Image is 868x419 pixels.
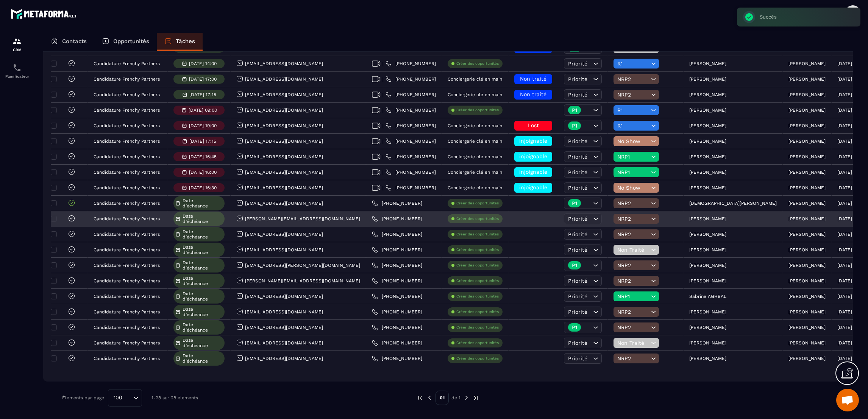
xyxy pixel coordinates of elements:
[837,232,865,237] p: [DATE] 21:26
[788,309,826,315] p: [PERSON_NAME]
[94,123,160,128] p: Candidature Frenchy Partners
[689,201,777,206] p: [DEMOGRAPHIC_DATA][PERSON_NAME]
[183,245,223,255] span: Date d’échéance
[568,216,587,222] span: Priorité
[176,38,195,45] p: Tâches
[386,76,436,82] a: [PHONE_NUMBER]
[689,278,726,283] p: [PERSON_NAME]
[94,107,160,113] p: Candidature Frenchy Partners
[2,58,32,84] a: schedulerschedulerPlanificateur
[94,263,160,268] p: Candidature Frenchy Partners
[108,389,142,407] div: Search for option
[520,76,546,82] span: Non traité
[386,169,436,175] a: [PHONE_NUMBER]
[617,216,649,222] span: NRP2
[473,394,479,401] img: next
[568,169,587,175] span: Priorité
[689,107,726,113] p: [PERSON_NAME]
[788,154,826,159] p: [PERSON_NAME]
[617,247,649,253] span: Non Traité
[788,76,826,82] p: [PERSON_NAME]
[617,138,649,144] span: No Show
[372,247,422,253] a: [PHONE_NUMBER]
[617,169,649,175] span: NRP1
[189,61,217,66] p: [DATE] 14:00
[519,184,547,190] span: injoignable
[617,123,649,129] span: R1
[617,107,649,113] span: R1
[113,38,149,45] p: Opportunités
[837,294,864,299] p: [DATE] 21:14
[189,92,216,97] p: [DATE] 17:15
[788,185,826,190] p: [PERSON_NAME]
[463,394,470,401] img: next
[617,231,649,237] span: NRP2
[617,200,649,206] span: NRP2
[2,31,32,58] a: formationformationCRM
[448,92,502,97] p: Conciergerie clé en main
[568,293,587,299] span: Priorité
[183,276,223,286] span: Date d’échéance
[788,170,826,175] p: [PERSON_NAME]
[448,123,502,128] p: Conciergerie clé en main
[689,92,726,97] p: [PERSON_NAME]
[689,61,726,66] p: [PERSON_NAME]
[689,76,726,82] p: [PERSON_NAME]
[689,170,726,175] p: [PERSON_NAME]
[386,123,436,129] a: [PHONE_NUMBER]
[94,309,160,315] p: Candidature Frenchy Partners
[689,356,726,361] p: [PERSON_NAME]
[448,170,502,175] p: Conciergerie clé en main
[382,170,384,175] span: |
[837,61,864,66] p: [DATE] 21:13
[788,340,826,346] p: [PERSON_NAME]
[372,340,422,346] a: [PHONE_NUMBER]
[788,61,826,66] p: [PERSON_NAME]
[12,37,22,46] img: formation
[568,61,587,67] span: Priorité
[382,107,384,113] span: |
[568,185,587,191] span: Priorité
[456,278,499,283] p: Créer des opportunités
[386,185,436,191] a: [PHONE_NUMBER]
[568,138,587,144] span: Priorité
[788,201,826,206] p: [PERSON_NAME]
[448,185,502,190] p: Conciergerie clé en main
[837,309,864,315] p: [DATE] 21:12
[157,33,203,51] a: Tâches
[788,92,826,97] p: [PERSON_NAME]
[617,309,649,315] span: NRP2
[386,61,436,67] a: [PHONE_NUMBER]
[689,185,726,190] p: [PERSON_NAME]
[372,278,422,284] a: [PHONE_NUMBER]
[372,262,422,268] a: [PHONE_NUMBER]
[189,185,217,190] p: [DATE] 16:30
[382,154,384,160] span: |
[837,356,863,361] p: [DATE] 21:11
[456,61,499,66] p: Créer des opportunités
[183,198,223,209] span: Date d’échéance
[572,201,577,206] p: P1
[183,291,223,302] span: Date d’échéance
[94,232,160,237] p: Candidature Frenchy Partners
[788,294,826,299] p: [PERSON_NAME]
[183,260,223,271] span: Date d’échéance
[836,389,859,411] div: Ouvrir le chat
[448,154,502,159] p: Conciergerie clé en main
[436,391,449,405] p: 01
[788,232,826,237] p: [PERSON_NAME]
[2,48,32,52] p: CRM
[837,76,864,82] p: [DATE] 21:13
[94,325,160,330] p: Candidature Frenchy Partners
[519,153,547,159] span: injoignable
[62,395,104,400] p: Éléments par page
[788,325,826,330] p: [PERSON_NAME]
[183,353,223,364] span: Date d’échéance
[62,38,87,45] p: Contacts
[111,394,125,402] span: 100
[837,92,866,97] p: [DATE] 22:28
[43,33,94,51] a: Contacts
[189,170,217,175] p: [DATE] 16:00
[94,33,157,51] a: Opportunités
[572,107,577,113] p: P1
